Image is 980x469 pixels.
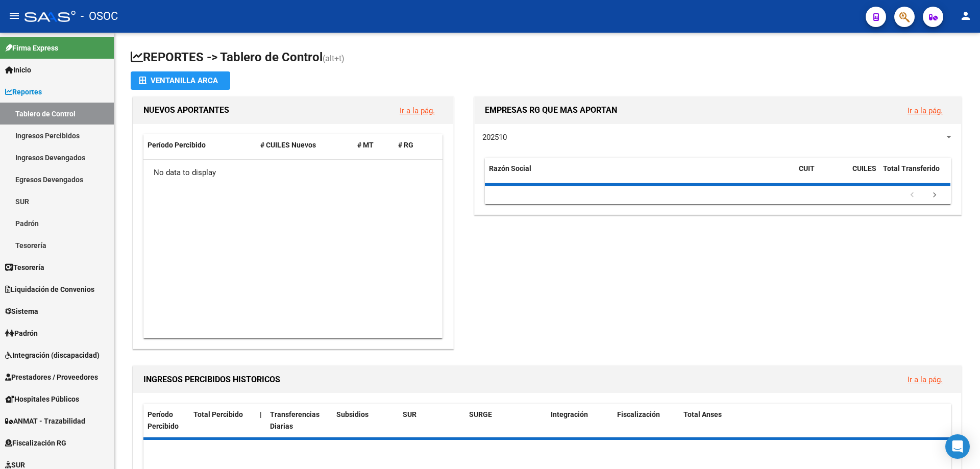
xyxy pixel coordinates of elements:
[5,64,31,76] span: Inicio
[908,375,943,384] a: Ir a la pág.
[5,415,85,427] span: ANMAT - Trazabilidad
[400,106,435,115] a: Ir a la pág.
[795,158,848,191] datatable-header-cell: CUIT
[394,134,435,156] datatable-header-cell: # RG
[908,106,943,115] a: Ir a la pág.
[5,262,44,273] span: Tesorería
[852,164,876,172] span: CUILES
[391,101,443,120] button: Ir a la pág.
[5,86,42,97] span: Reportes
[143,134,256,156] datatable-header-cell: Período Percibido
[403,410,416,418] span: SUR
[5,306,38,317] span: Sistema
[925,190,944,201] a: go to next page
[357,141,374,149] span: # MT
[902,190,922,201] a: go to previous page
[613,404,679,437] datatable-header-cell: Fiscalización
[551,410,588,418] span: Integración
[485,105,617,115] span: EMPRESAS RG QUE MAS APORTAN
[81,5,118,28] span: - OSOC
[960,10,972,22] mat-icon: person
[799,164,815,172] span: CUIT
[679,404,943,437] datatable-header-cell: Total Anses
[131,49,964,67] h1: REPORTES -> Tablero de Control
[899,370,951,389] button: Ir a la pág.
[332,404,399,437] datatable-header-cell: Subsidios
[143,105,229,115] span: NUEVOS APORTANTES
[266,404,332,437] datatable-header-cell: Transferencias Diarias
[256,404,266,437] datatable-header-cell: |
[5,393,79,405] span: Hospitales Públicos
[256,134,354,156] datatable-header-cell: # CUILES Nuevos
[143,404,189,437] datatable-header-cell: Período Percibido
[143,375,280,384] span: INGRESOS PERCIBIDOS HISTORICOS
[353,134,394,156] datatable-header-cell: # MT
[683,410,722,418] span: Total Anses
[260,141,316,149] span: # CUILES Nuevos
[139,71,222,90] div: Ventanilla ARCA
[270,410,320,430] span: Transferencias Diarias
[482,133,507,142] span: 202510
[489,164,531,172] span: Razón Social
[899,101,951,120] button: Ir a la pág.
[148,410,179,430] span: Período Percibido
[399,404,465,437] datatable-header-cell: SUR
[879,158,950,191] datatable-header-cell: Total Transferido
[148,141,206,149] span: Período Percibido
[469,410,492,418] span: SURGE
[848,158,879,191] datatable-header-cell: CUILES
[336,410,369,418] span: Subsidios
[5,350,100,361] span: Integración (discapacidad)
[617,410,660,418] span: Fiscalización
[323,54,345,63] span: (alt+t)
[8,10,20,22] mat-icon: menu
[189,404,256,437] datatable-header-cell: Total Percibido
[143,160,443,185] div: No data to display
[193,410,243,418] span: Total Percibido
[5,437,66,449] span: Fiscalización RG
[945,434,970,459] div: Open Intercom Messenger
[485,158,795,191] datatable-header-cell: Razón Social
[260,410,262,418] span: |
[5,42,58,54] span: Firma Express
[5,328,38,339] span: Padrón
[5,372,98,383] span: Prestadores / Proveedores
[547,404,613,437] datatable-header-cell: Integración
[883,164,940,172] span: Total Transferido
[398,141,413,149] span: # RG
[131,71,230,90] button: Ventanilla ARCA
[5,284,94,295] span: Liquidación de Convenios
[465,404,547,437] datatable-header-cell: SURGE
